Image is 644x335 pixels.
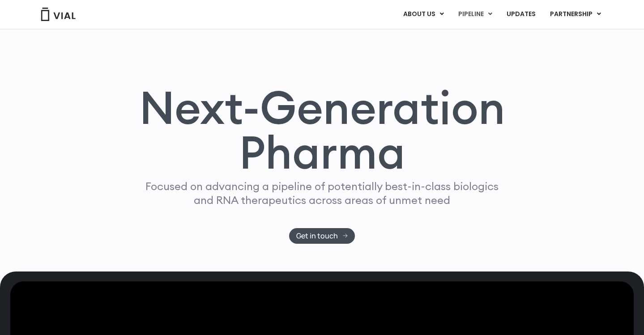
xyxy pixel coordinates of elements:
[128,85,516,175] h1: Next-Generation Pharma
[451,7,499,22] a: PIPELINEMenu Toggle
[296,233,338,239] span: Get in touch
[289,228,355,244] a: Get in touch
[499,7,542,22] a: UPDATES
[543,7,608,22] a: PARTNERSHIPMenu Toggle
[142,179,503,207] p: Focused on advancing a pipeline of potentially best-in-class biologics and RNA therapeutics acros...
[40,8,76,21] img: Vial Logo
[396,7,451,22] a: ABOUT USMenu Toggle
